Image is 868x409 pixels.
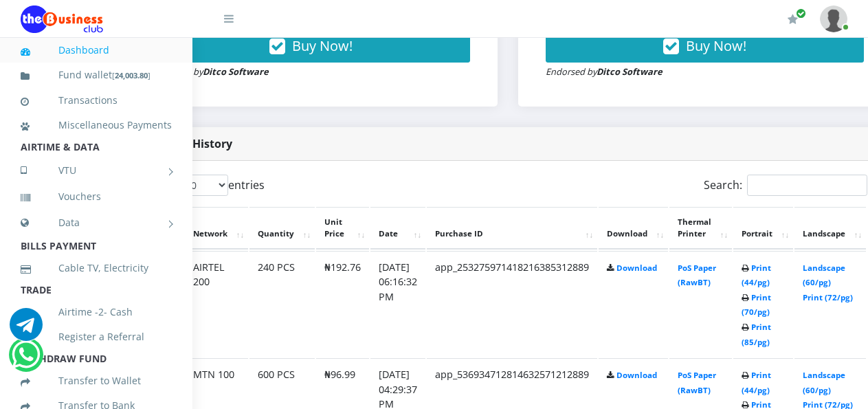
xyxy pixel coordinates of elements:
[185,251,248,357] td: AIRTEL 200
[794,207,866,250] th: Landscape: activate to sort column ascending
[733,207,793,250] th: Portrait: activate to sort column ascending
[616,263,657,273] a: Download
[678,370,716,395] a: PoS Paper (RawBT)
[678,263,716,288] a: PoS Paper (RawBT)
[112,70,151,80] small: [ ]
[249,251,315,357] td: 240 PCS
[796,8,806,19] span: Renew/Upgrade Subscription
[152,30,470,63] button: Buy Now!
[803,292,853,302] a: Print (72/pg)
[152,65,269,78] small: Endorsed by
[10,318,43,341] a: Chat for support
[21,153,172,188] a: VTU
[427,207,597,250] th: Purchase ID: activate to sort column ascending
[316,251,369,357] td: ₦192.76
[686,36,746,55] span: Buy Now!
[316,207,369,250] th: Unit Price: activate to sort column ascending
[370,207,425,250] th: Date: activate to sort column ascending
[21,206,172,240] a: Data
[669,207,732,250] th: Thermal Printer: activate to sort column ascending
[21,59,172,91] a: Fund wallet[24,003.80]
[249,207,315,250] th: Quantity: activate to sort column ascending
[616,370,657,380] a: Download
[546,30,864,63] button: Buy Now!
[292,36,353,55] span: Buy Now!
[742,370,771,395] a: Print (44/pg)
[747,175,867,196] input: Search:
[21,109,172,141] a: Miscellaneous Payments
[599,207,668,250] th: Download: activate to sort column ascending
[21,5,103,33] img: Logo
[115,70,148,80] b: 24,003.80
[21,365,172,397] a: Transfer to Wallet
[370,251,425,357] td: [DATE] 06:16:32 PM
[21,34,172,66] a: Dashboard
[546,65,663,78] small: Endorsed by
[427,251,597,357] td: app_253275971418216385312889
[177,175,228,196] select: Showentries
[597,65,663,78] strong: Ditco Software
[742,322,771,347] a: Print (85/pg)
[21,252,172,284] a: Cable TV, Electricity
[742,292,771,318] a: Print (70/pg)
[704,175,867,196] label: Search:
[203,65,269,78] strong: Ditco Software
[742,263,771,288] a: Print (44/pg)
[788,14,798,25] i: Renew/Upgrade Subscription
[820,5,847,32] img: User
[148,175,265,196] label: Show entries
[21,296,172,328] a: Airtime -2- Cash
[21,181,172,212] a: Vouchers
[12,349,40,371] a: Chat for support
[803,263,845,288] a: Landscape (60/pg)
[803,370,845,395] a: Landscape (60/pg)
[21,321,172,353] a: Register a Referral
[185,207,248,250] th: Network: activate to sort column ascending
[21,85,172,116] a: Transactions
